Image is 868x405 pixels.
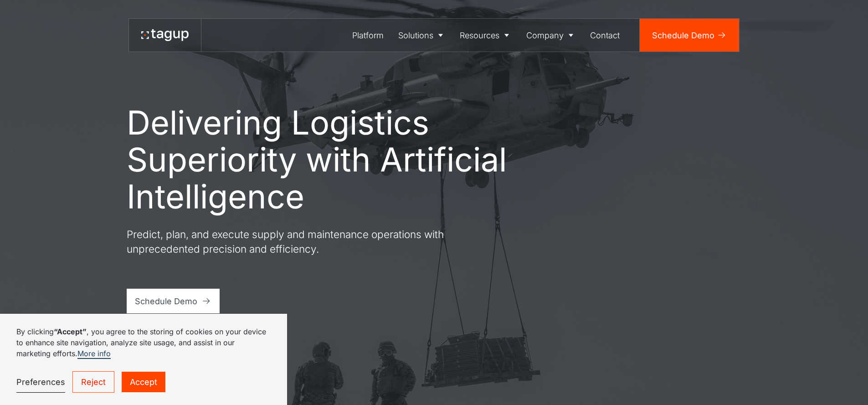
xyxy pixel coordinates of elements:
[127,104,509,215] h1: Delivering Logistics Superiority with Artificial Intelligence
[640,19,739,52] a: Schedule Demo
[398,29,433,42] div: Solutions
[652,29,714,42] div: Schedule Demo
[519,19,583,52] a: Company
[590,29,620,42] div: Contact
[122,372,165,392] a: Accept
[453,19,519,52] a: Resources
[127,227,455,256] p: Predict, plan, and execute supply and maintenance operations with unprecedented precision and eff...
[391,19,453,52] a: Solutions
[16,372,65,393] a: Preferences
[135,295,197,307] div: Schedule Demo
[127,289,220,313] a: Schedule Demo
[72,371,114,393] a: Reject
[583,19,627,52] a: Contact
[16,326,271,359] p: By clicking , you agree to the storing of cookies on your device to enhance site navigation, anal...
[345,19,391,52] a: Platform
[352,29,384,42] div: Platform
[54,327,87,336] strong: “Accept”
[526,29,564,42] div: Company
[460,29,499,42] div: Resources
[77,349,111,359] a: More info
